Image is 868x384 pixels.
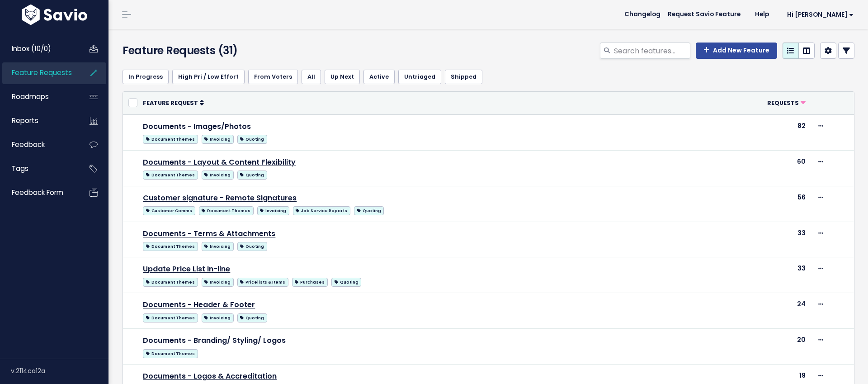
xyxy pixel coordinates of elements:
a: Purchases [292,276,328,287]
a: Reports [2,110,75,131]
span: Document Themes [143,171,198,180]
span: Invoicing [202,135,234,144]
a: Invoicing [202,133,234,144]
a: Quoting [237,312,267,323]
span: Quoting [237,135,267,144]
a: All [302,70,321,84]
a: Invoicing [257,204,289,216]
span: Invoicing [202,242,234,251]
span: Feedback form [12,188,63,197]
a: Document Themes [143,347,198,359]
a: Quoting [354,204,384,216]
span: Pricelists & Items [237,278,288,287]
td: 60 [702,150,811,186]
span: Invoicing [202,171,234,180]
span: Invoicing [202,278,234,287]
a: Document Themes [199,204,254,216]
span: Document Themes [143,135,198,144]
span: Feedback [12,140,45,149]
span: Document Themes [199,206,254,215]
a: Add New Feature [696,43,777,59]
span: Roadmaps [12,92,49,101]
span: Feature Request [143,99,198,107]
a: Document Themes [143,133,198,144]
a: Document Themes [143,312,198,323]
a: Roadmaps [2,86,75,107]
a: Quoting [237,169,267,180]
a: Active [363,70,395,84]
a: Job Service Reports [293,204,350,216]
a: Request Savio Feature [660,8,748,21]
td: 33 [702,257,811,293]
span: Invoicing [202,313,234,322]
span: Changelog [624,11,660,18]
a: Invoicing [202,276,234,287]
a: Quoting [237,240,267,251]
td: 33 [702,222,811,257]
span: Hi [PERSON_NAME] [787,11,854,18]
td: 20 [702,329,811,365]
a: Documents - Header & Footer [143,299,255,310]
span: Quoting [237,313,267,322]
span: Quoting [331,278,361,287]
a: Document Themes [143,240,198,251]
span: Purchases [292,278,328,287]
span: Document Themes [143,278,198,287]
a: Feature Request [143,98,204,107]
a: Document Themes [143,169,198,180]
td: 24 [702,293,811,329]
a: Documents - Images/Photos [143,121,251,132]
span: Reports [12,116,38,125]
a: Help [748,8,776,21]
a: Document Themes [143,276,198,287]
a: Untriaged [398,70,441,84]
span: Quoting [354,206,384,215]
span: Tags [12,164,28,173]
a: From Voters [248,70,298,84]
span: Customer Comms [143,206,195,215]
a: Quoting [237,133,267,144]
span: Invoicing [257,206,289,215]
a: Feedback [2,134,75,155]
a: Inbox (10/0) [2,38,75,59]
a: Update Price List In-line [143,264,230,274]
a: Documents - Logos & Accreditation [143,371,277,381]
a: Documents - Terms & Attachments [143,228,275,239]
a: Feature Requests [2,62,75,83]
a: Requests [767,98,806,107]
a: Documents - Layout & Content Flexibility [143,157,296,167]
a: In Progress [123,70,169,84]
a: Feedback form [2,182,75,203]
span: Quoting [237,171,267,180]
span: Requests [767,99,799,107]
a: Hi [PERSON_NAME] [776,8,861,22]
a: High Pri / Low Effort [172,70,245,84]
span: Document Themes [143,242,198,251]
h4: Feature Requests (31) [123,43,358,59]
span: Document Themes [143,349,198,358]
a: Invoicing [202,169,234,180]
input: Search features... [613,43,690,59]
a: Up Next [325,70,360,84]
a: Invoicing [202,240,234,251]
a: Customer signature - Remote Signatures [143,193,297,203]
span: Feature Requests [12,68,72,77]
a: Customer Comms [143,204,195,216]
span: Job Service Reports [293,206,350,215]
a: Pricelists & Items [237,276,288,287]
span: Quoting [237,242,267,251]
a: Quoting [331,276,361,287]
div: v.2114ca12a [11,359,108,383]
a: Documents - Branding/ Styling/ Logos [143,335,286,346]
td: 82 [702,114,811,150]
td: 56 [702,186,811,222]
img: logo-white.9d6f32f41409.svg [19,5,90,25]
a: Shipped [445,70,482,84]
span: Inbox (10/0) [12,44,51,53]
a: Invoicing [202,312,234,323]
span: Document Themes [143,313,198,322]
ul: Filter feature requests [123,70,854,84]
a: Tags [2,158,75,179]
